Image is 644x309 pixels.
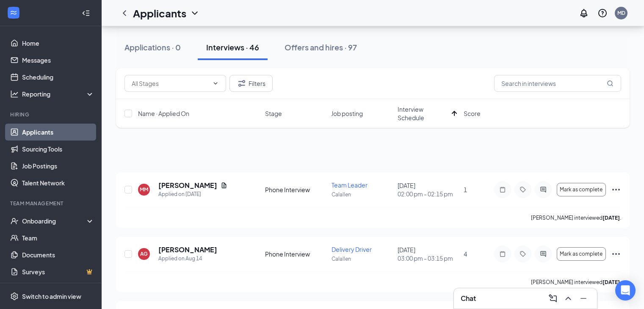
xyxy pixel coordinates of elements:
[133,6,186,20] h1: Applicants
[206,42,259,52] div: Interviews · 46
[603,279,620,285] b: [DATE]
[10,217,19,225] svg: UserCheck
[237,78,247,88] svg: Filter
[265,109,282,118] span: Stage
[531,279,621,286] p: [PERSON_NAME] interviewed .
[10,292,19,301] svg: Settings
[398,246,459,262] div: [DATE]
[22,124,94,141] a: Applicants
[124,42,181,52] div: Applications · 0
[221,182,227,189] svg: Document
[449,108,459,119] svg: ArrowUp
[22,246,94,263] a: Documents
[9,8,18,17] svg: WorkstreamLogo
[398,190,459,198] span: 02:00 pm - 02:15 pm
[494,75,621,92] input: Search in interviews
[332,191,392,198] p: Calallen
[22,157,94,174] a: Job Postings
[229,75,273,92] button: Filter Filters
[560,187,603,193] span: Mark as complete
[22,90,95,98] div: Reporting
[518,251,528,257] svg: Tag
[461,294,476,303] h3: Chat
[265,250,326,258] div: Phone Interview
[22,141,94,157] a: Sourcing Tools
[577,292,590,305] button: Minimize
[563,293,573,303] svg: ChevronUp
[398,181,459,198] div: [DATE]
[464,186,467,193] span: 1
[597,8,608,18] svg: QuestionInfo
[212,80,219,87] svg: ChevronDown
[119,8,130,18] svg: ChevronLeft
[158,190,227,199] div: Applied on [DATE]
[10,111,93,118] div: Hiring
[332,181,368,189] span: Team Leader
[140,250,148,257] div: AG
[10,200,93,207] div: Team Management
[22,174,94,191] a: Talent Network
[22,69,94,86] a: Scheduling
[132,79,209,88] input: All Stages
[82,9,90,17] svg: Collapse
[611,185,621,195] svg: Ellipses
[617,9,625,17] div: MD
[22,35,94,52] a: Home
[518,186,528,193] svg: Tag
[603,215,620,221] b: [DATE]
[331,109,363,118] span: Job posting
[22,217,87,225] div: Onboarding
[22,52,94,69] a: Messages
[498,251,508,257] svg: Note
[548,293,558,303] svg: ComposeMessage
[158,254,217,263] div: Applied on Aug 14
[190,8,200,18] svg: ChevronDown
[265,185,326,194] div: Phone Interview
[579,8,589,18] svg: Notifications
[332,255,392,262] p: Calallen
[398,105,448,122] span: Interview Schedule
[611,249,621,259] svg: Ellipses
[560,251,603,257] span: Mark as complete
[332,246,372,253] span: Delivery Driver
[158,245,217,254] h5: [PERSON_NAME]
[578,293,589,303] svg: Minimize
[538,186,548,193] svg: ActiveChat
[140,186,148,193] div: MM
[607,80,614,87] svg: MagnifyingGlass
[398,254,459,262] span: 03:00 pm - 03:15 pm
[10,90,19,98] svg: Analysis
[538,251,548,257] svg: ActiveChat
[615,280,636,301] div: Open Intercom Messenger
[22,263,94,280] a: SurveysCrown
[531,214,621,221] p: [PERSON_NAME] interviewed .
[464,109,481,118] span: Score
[498,186,508,193] svg: Note
[546,292,560,305] button: ComposeMessage
[464,250,467,258] span: 4
[285,42,357,52] div: Offers and hires · 97
[557,183,606,196] button: Mark as complete
[557,247,606,261] button: Mark as complete
[138,109,189,118] span: Name · Applied On
[22,292,81,301] div: Switch to admin view
[22,229,94,246] a: Team
[158,181,217,190] h5: [PERSON_NAME]
[561,292,575,305] button: ChevronUp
